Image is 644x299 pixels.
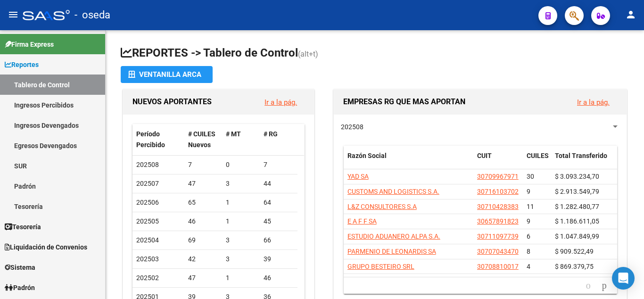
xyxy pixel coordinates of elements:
button: Ir a la pág. [257,93,305,111]
span: 30710428383 [477,203,519,210]
div: 1 [226,197,256,208]
span: 202508 [341,123,363,131]
span: EMPRESAS RG QUE MAS APORTAN [343,97,465,106]
datatable-header-cell: # MT [222,124,260,155]
span: Período Percibido [136,130,165,149]
span: Tesorería [5,222,41,232]
datatable-header-cell: CUILES [523,146,551,177]
span: Sistema [5,262,35,273]
div: 3 [226,235,256,246]
datatable-header-cell: # CUILES Nuevos [184,124,222,155]
div: 64 [264,197,294,208]
datatable-header-cell: Período Percibido [132,124,184,155]
mat-icon: person [625,9,636,20]
span: 9 [527,188,530,195]
span: Reportes [5,59,39,70]
div: 44 [264,178,294,189]
div: 7 [188,159,218,170]
div: 3 [226,254,256,265]
span: (alt+t) [298,50,318,58]
span: 202506 [136,199,159,206]
div: Open Intercom Messenger [612,267,635,290]
div: Ventanilla ARCA [128,66,205,83]
span: 30716103702 [477,188,519,195]
div: 3 [226,178,256,189]
span: 9 [527,217,530,225]
span: Liquidación de Convenios [5,242,87,252]
mat-icon: menu [8,9,19,20]
span: E A F F SA [347,217,377,225]
span: Firma Express [5,39,54,50]
span: 30708810017 [477,263,519,270]
div: 7 [264,159,294,170]
div: 42 [188,254,218,265]
span: 202505 [136,217,159,225]
span: L&Z CONSULTORES S.A [347,203,417,210]
button: Ventanilla ARCA [121,66,213,83]
span: 30709967971 [477,173,519,180]
span: 30 [527,173,534,180]
span: ESTUDIO ADUANERO ALPA S.A. [347,233,440,240]
div: 47 [188,178,218,189]
span: # CUILES Nuevos [188,130,215,149]
a: Ir a la pág. [577,98,610,107]
datatable-header-cell: Razón Social [344,146,473,177]
span: CUSTOMS AND LOGISTICS S.A. [347,188,439,195]
div: 45 [264,216,294,227]
span: CUILES [527,152,549,159]
span: 30707043470 [477,248,519,255]
div: 1 [226,216,256,227]
span: $ 2.913.549,79 [555,188,599,195]
span: $ 909.522,49 [555,248,594,255]
span: $ 1.186.611,05 [555,217,599,225]
span: - oseda [74,5,110,25]
span: # RG [264,130,278,138]
div: 69 [188,235,218,246]
span: 8 [527,248,530,255]
span: GRUPO BESTEIRO SRL [347,263,414,270]
span: 11 [527,203,534,210]
span: 202507 [136,180,159,187]
span: 202508 [136,161,159,168]
div: 46 [188,216,218,227]
div: 1 [226,273,256,283]
span: CUIT [477,152,492,159]
a: go to next page [598,281,611,291]
span: YAD SA [347,173,369,180]
div: 39 [264,254,294,265]
datatable-header-cell: Total Transferido [551,146,617,177]
span: $ 869.379,75 [555,263,594,270]
datatable-header-cell: # RG [260,124,297,155]
span: 30711097739 [477,233,519,240]
span: NUEVOS APORTANTES [132,97,212,106]
span: 30657891823 [477,217,519,225]
button: Ir a la pág. [570,93,617,111]
span: # MT [226,130,241,138]
span: 202502 [136,274,159,282]
span: Razón Social [347,152,387,159]
span: $ 1.047.849,99 [555,233,599,240]
span: PARMENIO DE LEONARDIS SA [347,248,436,255]
a: Ir a la pág. [264,98,297,107]
span: 6 [527,233,530,240]
div: 66 [264,235,294,246]
span: 4 [527,263,530,270]
datatable-header-cell: CUIT [473,146,523,177]
span: Total Transferido [555,152,607,159]
div: 0 [226,159,256,170]
div: 46 [264,273,294,283]
div: 47 [188,273,218,283]
span: $ 3.093.234,70 [555,173,599,180]
span: 202504 [136,236,159,244]
span: 202503 [136,255,159,263]
a: go to previous page [582,281,595,291]
div: 65 [188,197,218,208]
span: $ 1.282.480,77 [555,203,599,210]
h1: REPORTES -> Tablero de Control [121,45,629,62]
span: Padrón [5,282,35,293]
